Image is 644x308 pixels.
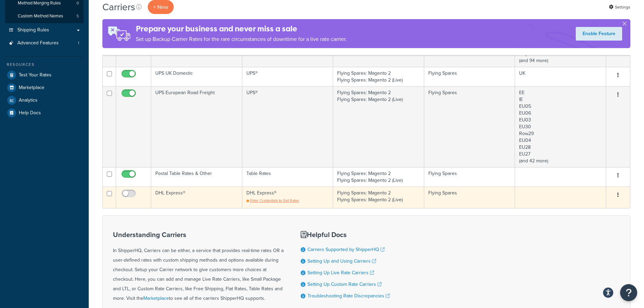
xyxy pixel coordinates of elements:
td: Flying Spares: Magento 2 Flying Spares: Magento 2 (Live) [333,167,424,187]
a: Marketplace [143,295,169,302]
a: Test Your Rates [5,69,84,81]
td: Table Rates [242,167,333,187]
h1: Carriers [102,0,135,14]
span: Method Merging Rules [18,0,61,6]
td: DHL Express® [151,187,242,208]
a: Setting Up and Using Carriers [307,258,376,265]
a: Enable Feature [576,27,622,41]
td: UK [515,67,606,86]
span: Custom Method Names [18,13,63,19]
td: Postal Table Rates & Other [151,167,242,187]
p: Set up Backup Carrier Rates for the rare circumstances of downtime for a live rate carrier. [136,34,347,44]
td: Flying Spares [424,86,515,167]
a: Setting Up Live Rate Carriers [307,269,374,276]
li: Custom Method Names [5,10,84,23]
h4: Prepare your business and never miss a sale [136,23,347,34]
td: Flying Spares: Magento 2 Flying Spares: Magento 2 (Live) [333,187,424,208]
div: Resources [5,62,84,68]
a: Shipping Rules [5,24,84,36]
a: Settings [609,2,630,12]
img: ad-rules-rateshop-fe6ec290ccb7230408bd80ed9643f0289d75e0ffd9eb532fc0e269fcd187b520.png [102,19,136,48]
td: Flying Spares [424,67,515,86]
span: 0 [76,0,79,6]
h3: Helpful Docs [301,231,390,238]
td: Flying Spares: Magento 2 Flying Spares: Magento 2 (Live) [333,67,424,86]
span: 5 [76,13,79,19]
td: UPS UK Domestic [151,67,242,86]
td: UPS European Road Freight [151,86,242,167]
td: Flying Spares [424,167,515,187]
td: Flying Spares [424,187,515,208]
td: UPS® [242,67,333,86]
a: Troubleshooting Rate Discrepancies [307,292,390,299]
button: Open Resource Center [620,284,637,301]
span: Help Docs [19,110,41,116]
li: Advanced Features [5,37,84,49]
td: EE IE EU05 EU06 EU03 EU30 Row29 EU04 EU28 EU27 (and 42 more) [515,86,606,167]
span: Analytics [19,98,38,103]
a: Carriers Supported by ShipperHQ [307,246,385,253]
span: Advanced Features [17,40,59,46]
span: Marketplace [19,85,44,91]
span: Test Your Rates [19,72,52,78]
a: Marketplace [5,82,84,94]
a: Advanced Features 1 [5,37,84,49]
h3: Understanding Carriers [113,231,284,238]
a: Analytics [5,94,84,106]
span: Enter Credentials to Get Rates [250,198,299,203]
td: Flying Spares: Magento 2 Flying Spares: Magento 2 (Live) [333,86,424,167]
div: In ShipperHQ, Carriers can be either, a service that provides real-time rates OR a user-defined r... [113,231,284,303]
span: 1 [78,40,79,46]
a: Enter Credentials to Get Rates [246,198,299,203]
a: Setting Up Custom Rate Carriers [307,281,382,288]
td: DHL Express® [242,187,333,208]
a: Help Docs [5,107,84,119]
span: Shipping Rules [17,27,49,33]
td: UPS® [242,86,333,167]
a: Custom Method Names 5 [5,10,84,23]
